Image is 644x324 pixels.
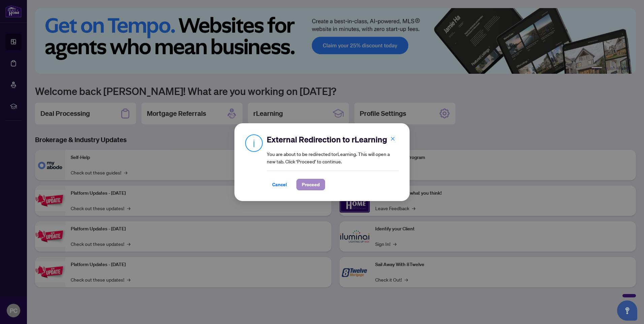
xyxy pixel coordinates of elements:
[267,134,399,145] h2: External Redirection to rLearning
[245,134,263,152] img: Info Icon
[617,300,637,321] button: Open asap
[302,179,320,190] span: Proceed
[272,179,287,190] span: Cancel
[296,179,325,190] button: Proceed
[267,179,292,190] button: Cancel
[390,136,395,141] span: close
[267,134,399,190] div: You are about to be redirected to rLearning . This will open a new tab. Click ‘Proceed’ to continue.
